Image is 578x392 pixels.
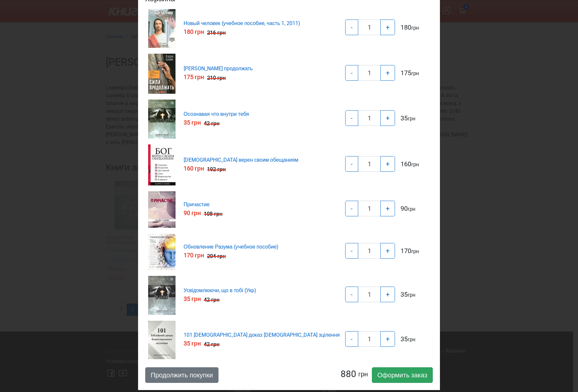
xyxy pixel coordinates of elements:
[380,65,395,81] button: +
[184,244,279,250] a: Обновление Разума (учебное пособие)
[400,51,433,97] td: грн
[146,142,178,188] img: Бог верен своим обещаниям
[401,335,408,343] span: 35
[401,291,408,298] span: 35
[380,331,395,347] button: +
[146,7,178,50] img: Новый человек (учебное пособие, часть 1, 2011)
[400,97,433,142] td: грн
[204,295,219,304] div: 42 грн
[184,118,201,127] div: 35 грн
[380,156,395,172] button: +
[345,110,358,126] button: -
[184,157,298,163] a: [DEMOGRAPHIC_DATA] верен своим обещаниям
[184,65,253,72] a: [PERSON_NAME] продолжать
[146,273,178,318] img: Усвідомлюючи, що в тобі (Укр)
[380,20,395,35] button: +
[380,243,395,259] button: +
[184,294,201,303] div: 35 грн
[400,142,433,188] td: грн
[146,51,178,97] img: Сила продолжать
[184,20,300,26] a: Новый человек (учебное пособие, часть 1, 2011)
[207,74,226,82] div: 210 грн
[345,201,358,216] button: -
[380,110,395,126] button: +
[204,119,219,128] div: 42 грн
[184,209,201,217] div: 90 грн
[345,331,358,347] button: -
[207,165,226,174] div: 192 грн
[400,273,433,318] td: грн
[401,247,411,255] span: 170
[401,114,408,122] span: 35
[401,160,411,168] span: 160
[184,27,204,36] div: 180 грн
[380,287,395,302] button: +
[184,287,256,293] a: Усвідомлюючи, що в тобі (Укр)
[207,252,226,261] div: 204 грн
[372,367,433,383] a: Оформить заказ
[184,164,204,173] div: 160 грн
[400,188,433,231] td: грн
[400,318,433,362] td: грн
[184,111,249,117] a: Осознавая что внутри тебя
[184,73,204,81] div: 175 грн
[184,339,201,348] div: 35 грн
[345,156,358,172] button: -
[400,231,433,273] td: грн
[146,318,178,362] img: 101 Біблійний доказ божественного зцілення
[380,201,395,216] button: +
[145,367,219,383] button: Продолжить покупки
[345,287,358,302] button: -
[401,23,411,31] span: 180
[184,201,210,208] a: Причастие
[358,367,372,379] span: грн
[401,205,408,212] span: 90
[204,340,219,349] div: 42 грн
[401,69,411,77] span: 175
[184,251,204,260] div: 170 грн
[341,367,358,381] span: 880
[345,65,358,81] button: -
[146,189,178,230] img: Причастие
[146,97,178,141] img: Осознавая что внутри тебя
[184,332,340,338] a: 101 [DEMOGRAPHIC_DATA] доказ [DEMOGRAPHIC_DATA] зцілення
[146,231,178,273] img: Обновление Разума (учебное пособие)
[204,210,222,218] div: 108 грн
[207,28,226,37] div: 216 грн
[345,243,358,259] button: -
[400,6,433,51] td: грн
[345,20,358,35] button: -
